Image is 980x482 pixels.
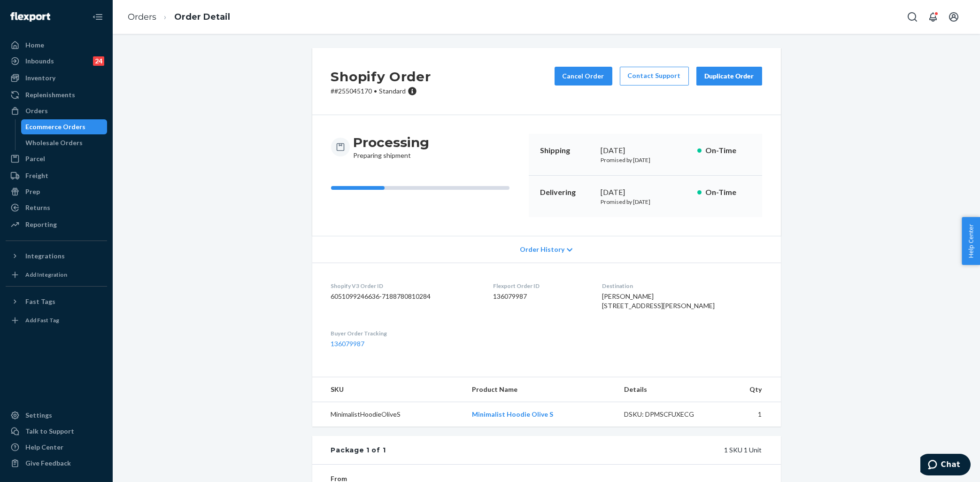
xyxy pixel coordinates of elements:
div: Settings [25,411,52,420]
p: Promised by [DATE] [601,198,690,206]
dd: 6051099246636-7188780810284 [331,292,478,301]
button: Integrations [6,249,107,264]
div: Replenishments [25,90,75,100]
div: Talk to Support [25,427,74,436]
button: Open notifications [924,8,942,26]
ol: breadcrumbs [120,3,238,31]
div: 1 SKU 1 Unit [386,445,762,455]
p: Delivering [540,187,594,198]
span: [PERSON_NAME] [STREET_ADDRESS][PERSON_NAME] [602,292,715,310]
p: Shipping [540,145,594,156]
div: Give Feedback [25,459,71,468]
a: Order Detail [174,12,230,22]
div: Add Integration [25,271,67,279]
a: Ecommerce Orders [21,119,108,134]
button: Help Center [962,217,980,265]
iframe: Opens a widget where you can chat to one of our agents [920,454,971,477]
button: Close Navigation [88,8,107,26]
img: Flexport logo [10,12,50,22]
a: Help Center [6,440,107,455]
button: Open Search Box [903,8,922,26]
div: [DATE] [601,187,690,198]
div: Orders [25,106,48,116]
a: Minimalist Hoodie Olive S [472,410,553,418]
a: Orders [128,12,156,22]
div: 24 [93,56,104,66]
dt: Shopify V3 Order ID [331,282,478,290]
div: Freight [25,171,48,180]
p: # #255045170 [331,86,431,96]
a: Replenishments [6,87,107,102]
a: Returns [6,200,107,215]
a: Add Integration [6,267,107,282]
a: Inbounds24 [6,54,107,69]
p: On-Time [705,187,751,198]
h2: Shopify Order [331,67,431,86]
button: Fast Tags [6,294,107,309]
th: Qty [720,377,781,402]
div: Returns [25,203,50,212]
span: • [374,87,378,95]
a: Inventory [6,70,107,86]
a: Add Fast Tag [6,313,107,328]
div: [DATE] [601,145,690,156]
dt: Flexport Order ID [493,282,587,290]
div: Help Center [25,443,63,452]
div: Inventory [25,73,55,83]
div: Fast Tags [25,297,55,306]
div: DSKU: DPMSCFUXECG [624,410,712,419]
div: Reporting [25,220,57,229]
th: SKU [312,377,464,402]
a: Orders [6,103,107,118]
a: Parcel [6,151,107,166]
div: Preparing shipment [354,134,430,160]
div: Wholesale Orders [26,138,83,148]
h3: Processing [354,134,430,151]
a: Prep [6,184,107,199]
p: On-Time [705,145,751,156]
td: MinimalistHoodieOliveS [312,402,464,427]
span: Standard [379,87,406,95]
a: Contact Support [620,67,689,86]
a: Wholesale Orders [21,135,108,150]
button: Give Feedback [6,456,107,471]
dt: Buyer Order Tracking [331,329,478,337]
div: Package 1 of 1 [331,445,386,455]
a: Home [6,38,107,53]
a: Freight [6,168,107,183]
th: Product Name [464,377,617,402]
div: Duplicate Order [704,71,754,81]
div: Prep [25,187,40,196]
div: Parcel [25,154,45,163]
div: Inbounds [25,56,54,66]
a: Reporting [6,217,107,232]
button: Cancel Order [555,67,612,86]
dd: 136079987 [493,292,587,301]
div: Integrations [25,251,65,261]
p: Promised by [DATE] [601,156,690,164]
div: Add Fast Tag [25,316,59,324]
a: 136079987 [331,340,365,348]
th: Details [617,377,720,402]
dt: Destination [602,282,762,290]
button: Talk to Support [6,424,107,439]
td: 1 [720,402,781,427]
button: Open account menu [944,8,963,26]
span: Order History [520,245,564,254]
div: Home [25,40,44,50]
a: Settings [6,408,107,423]
button: Duplicate Order [696,67,762,86]
div: Ecommerce Orders [26,122,86,132]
